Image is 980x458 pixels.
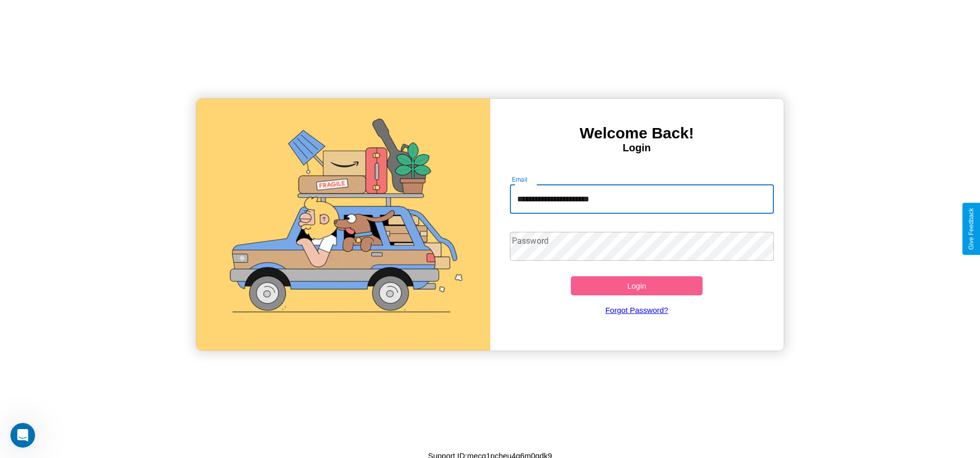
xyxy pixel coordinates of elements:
[512,175,528,184] label: Email
[490,142,784,154] h4: Login
[10,423,35,448] iframe: Intercom live chat
[571,276,703,295] button: Login
[196,99,490,351] img: gif
[505,295,769,325] a: Forgot Password?
[490,124,784,142] h3: Welcome Back!
[968,208,975,250] div: Give Feedback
